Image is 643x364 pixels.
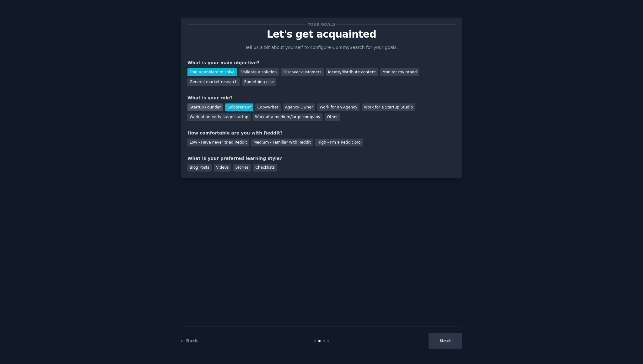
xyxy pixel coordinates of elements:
div: Work at an early stage startup [187,113,251,121]
div: Checklists [253,164,277,172]
span: Your goals [306,21,337,28]
div: Something else [242,78,276,86]
div: Low - Have never tried Reddit [187,139,249,146]
a: ← Back [181,338,198,343]
div: Other [325,113,340,121]
div: Validate a solution [239,68,279,76]
div: Monitor my brand [380,68,419,76]
div: Medium - Familiar with Reddit [251,139,313,146]
p: Let's get acquainted [187,29,456,40]
div: Videos [214,164,231,172]
div: What is your role? [187,95,456,101]
div: How comfortable are you with Reddit? [187,130,456,136]
div: Stories [233,164,251,172]
div: Solopreneur [225,103,253,111]
div: Discover customers [281,68,323,76]
div: Ideate/distribute content [326,68,378,76]
div: Agency Owner [283,103,315,111]
div: High - I'm a Reddit pro [315,139,363,146]
div: Find a problem to solve [187,68,237,76]
div: Work for a Startup Studio [362,103,415,111]
div: Startup Founder [187,103,223,111]
div: What is your main objective? [187,60,456,66]
div: General market research [187,78,240,86]
div: Blog Posts [187,164,212,172]
div: What is your preferred learning style? [187,155,456,162]
div: Work at a medium/large company [253,113,322,121]
div: Work for an Agency [317,103,359,111]
p: Tell us a bit about yourself to configure GummySearch for your goals. [242,44,401,51]
div: Copywriter [255,103,281,111]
